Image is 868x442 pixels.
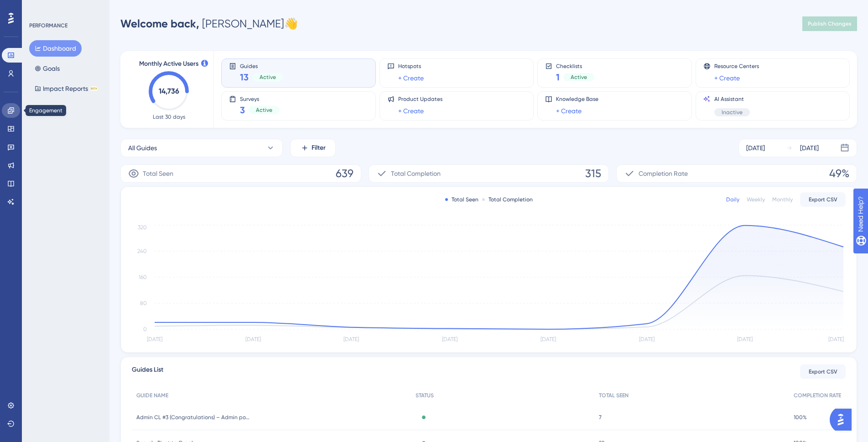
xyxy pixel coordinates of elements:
button: Filter [290,139,336,157]
tspan: [DATE] [442,336,457,342]
button: All Guides [120,139,283,157]
button: Dashboard [29,40,82,57]
tspan: 0 [143,326,147,332]
div: [DATE] [800,142,819,153]
button: Publish Changes [802,16,857,31]
div: Monthly [772,196,793,203]
span: Active [260,74,276,81]
tspan: [DATE] [541,336,556,342]
a: + Create [556,105,582,116]
span: Welcome back, [120,17,199,30]
span: Surveys [240,95,280,102]
span: Need Help? [21,2,57,13]
span: Active [256,106,272,114]
span: 13 [240,71,249,84]
span: Export CSV [809,368,837,375]
iframe: UserGuiding AI Assistant Launcher [830,406,857,433]
span: TOTAL SEEN [599,392,629,399]
tspan: [DATE] [245,336,261,342]
span: Active [571,74,587,81]
span: Admin CL #3 (Congratulations) – Admin portal [136,414,250,421]
span: Monthly Active Users [139,58,198,69]
tspan: [DATE] [343,336,359,342]
span: Export CSV [809,196,837,203]
button: Goals [29,60,65,77]
span: Checklists [556,63,594,69]
span: Filter [312,142,326,153]
div: BETA [90,86,98,91]
div: PERFORMANCE [29,22,68,29]
a: + Create [398,105,424,116]
span: Guides [240,63,283,69]
span: Product Updates [398,95,442,103]
span: Publish Changes [808,20,852,27]
span: COMPLETION RATE [794,392,841,399]
tspan: 80 [140,300,147,306]
div: Daily [726,196,739,203]
div: [PERSON_NAME] 👋 [120,16,298,31]
span: AI Assistant [714,95,750,103]
text: 14,736 [159,87,179,95]
a: + Create [398,73,424,84]
span: Last 30 days [153,113,185,121]
span: 3 [240,104,245,116]
tspan: [DATE] [147,336,162,342]
span: 1 [556,71,560,84]
span: Total Completion [391,168,441,179]
span: 100% [794,414,807,421]
span: Hotspots [398,63,424,70]
span: Guides List [132,364,163,379]
div: Total Completion [482,196,533,203]
div: Total Seen [445,196,478,203]
span: Inactive [722,109,743,116]
a: + Create [714,73,740,84]
tspan: [DATE] [639,336,655,342]
span: Completion Rate [639,168,688,179]
span: 49% [829,166,849,181]
span: Total Seen [143,168,173,179]
button: Impact ReportsBETA [29,80,104,97]
span: STATUS [416,392,434,399]
tspan: 240 [137,248,147,254]
span: 639 [336,166,353,181]
span: 315 [585,166,601,181]
tspan: [DATE] [737,336,753,342]
tspan: 160 [139,274,147,280]
div: [DATE] [746,142,765,153]
button: Export CSV [800,192,846,207]
span: Knowledge Base [556,95,598,103]
span: GUIDE NAME [136,392,168,399]
span: Resource Centers [714,63,759,70]
tspan: 320 [138,224,147,231]
span: 7 [599,414,602,421]
div: Weekly [747,196,765,203]
span: All Guides [128,142,157,153]
button: Export CSV [800,364,846,379]
tspan: [DATE] [828,336,844,342]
